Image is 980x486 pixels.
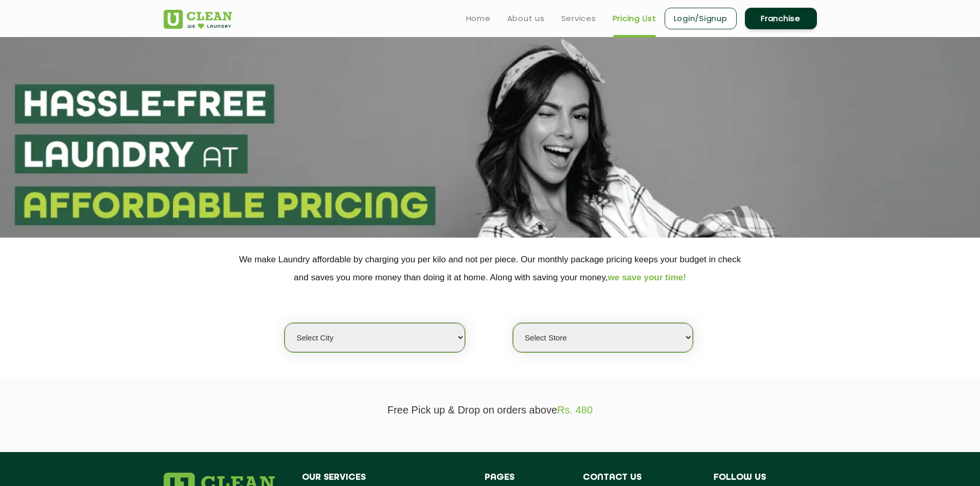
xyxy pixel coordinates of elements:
span: Rs. 480 [557,404,593,416]
a: Franchise [745,8,817,29]
span: we save your time! [608,273,686,282]
a: About us [507,12,545,25]
p: We make Laundry affordable by charging you per kilo and not per piece. Our monthly package pricin... [164,250,817,286]
a: Login/Signup [665,8,737,29]
img: UClean Laundry and Dry Cleaning [164,10,232,29]
p: Free Pick up & Drop on orders above [164,404,817,416]
a: Services [561,12,596,25]
a: Home [466,12,491,25]
a: Pricing List [613,12,656,25]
